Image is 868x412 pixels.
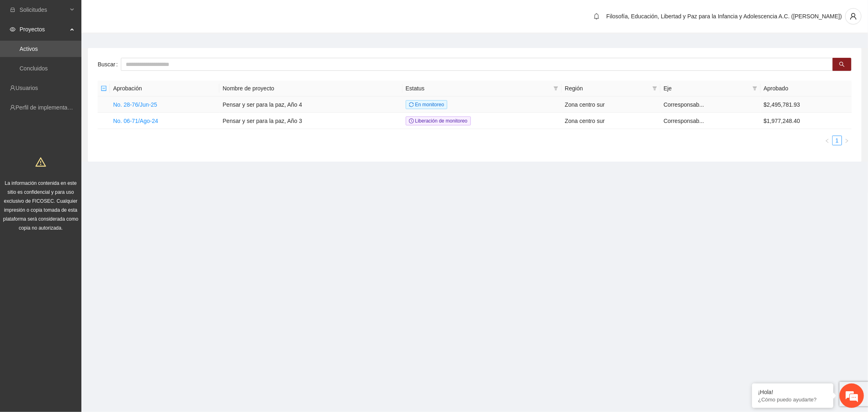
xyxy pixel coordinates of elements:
[20,46,38,52] a: Activos
[219,81,402,96] th: Nombre de proyecto
[406,84,551,93] span: Estatus
[98,58,121,71] label: Buscar
[842,136,852,145] li: Next Page
[833,58,851,71] button: search
[219,113,402,129] td: Pensar y ser para la paz, Año 3
[20,21,68,37] span: Proyectos
[761,81,852,96] th: Aprobado
[562,113,660,129] td: Zona centro sur
[842,136,852,145] button: right
[822,136,832,145] li: Previous Page
[761,96,852,113] td: $2,495,781.93
[406,116,471,125] span: Liberación de monitoreo
[652,86,657,91] span: filter
[15,104,79,111] a: Perfil de implementadora
[562,96,660,113] td: Zona centro sur
[409,102,414,107] span: sync
[406,100,448,109] span: En monitoreo
[844,138,849,143] span: right
[20,2,68,18] span: Solicitudes
[761,113,852,129] td: $1,977,248.40
[832,136,842,145] li: 1
[822,136,832,145] button: left
[833,136,842,145] a: 1
[113,118,158,124] a: No. 06-71/Ago-24
[110,81,219,96] th: Aprobación
[409,118,414,123] span: clock-circle
[553,86,558,91] span: filter
[219,96,402,113] td: Pensar y ser para la paz, Año 4
[606,13,842,20] span: Filosofía, Educación, Libertad y Paz para la Infancia y Adolescencia A.C. ([PERSON_NAME])
[101,85,107,91] span: minus-square
[758,397,827,403] p: ¿Cómo puedo ayudarte?
[20,65,48,72] a: Concluidos
[845,8,861,24] button: user
[35,157,46,167] span: warning
[565,84,649,93] span: Región
[15,85,38,91] a: Usuarios
[752,86,757,91] span: filter
[590,10,603,23] button: bell
[839,61,845,68] span: search
[113,101,157,108] a: No. 28-76/Jun-25
[3,180,79,231] span: La información contenida en este sitio es confidencial y para uso exclusivo de FICOSEC. Cualquier...
[664,84,749,93] span: Eje
[664,118,704,124] span: Corresponsab...
[846,13,861,20] span: user
[651,82,659,94] span: filter
[10,7,15,13] span: inbox
[552,82,560,94] span: filter
[758,389,827,395] div: ¡Hola!
[664,101,704,108] span: Corresponsab...
[751,82,759,94] span: filter
[825,138,830,143] span: left
[10,26,15,32] span: eye
[590,13,603,20] span: bell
